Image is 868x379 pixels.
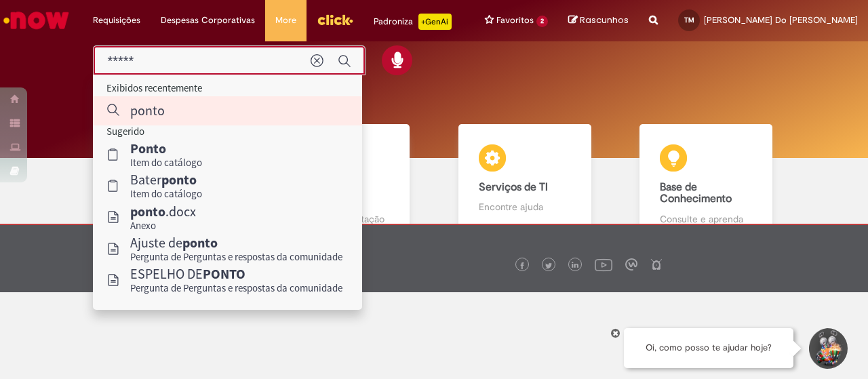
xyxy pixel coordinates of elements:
span: Despesas Corporativas [161,14,255,27]
img: ServiceNow [1,7,71,34]
span: Rascunhos [580,14,629,26]
img: logo_footer_linkedin.png [572,262,578,270]
b: Base de Conhecimento [660,180,732,206]
img: logo_footer_naosei.png [650,258,663,271]
span: Favoritos [496,14,534,27]
img: logo_footer_facebook.png [519,262,526,269]
span: [PERSON_NAME] Do [PERSON_NAME] [704,14,858,26]
b: Serviços de TI [479,180,548,194]
span: More [275,14,296,27]
span: TM [684,16,694,24]
img: click_logo_yellow_360x200.png [317,9,353,30]
span: 2 [536,16,548,27]
a: Serviços de TI Encontre ajuda [434,124,616,241]
a: Rascunhos [568,14,629,27]
img: logo_footer_youtube.png [595,256,612,273]
p: +GenAi [418,14,452,30]
img: logo_footer_twitter.png [545,262,552,269]
a: Base de Conhecimento Consulte e aprenda [616,124,797,241]
div: Oi, como posso te ajudar hoje? [624,328,793,368]
img: logo_footer_workplace.png [625,258,637,271]
span: Requisições [93,14,140,27]
p: Consulte e aprenda [660,212,752,226]
button: Iniciar Conversa de Suporte [807,328,848,369]
p: Encontre ajuda [479,200,571,214]
a: Tirar dúvidas Tirar dúvidas com Lupi Assist e Gen Ai [71,124,253,241]
div: Padroniza [374,14,452,30]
